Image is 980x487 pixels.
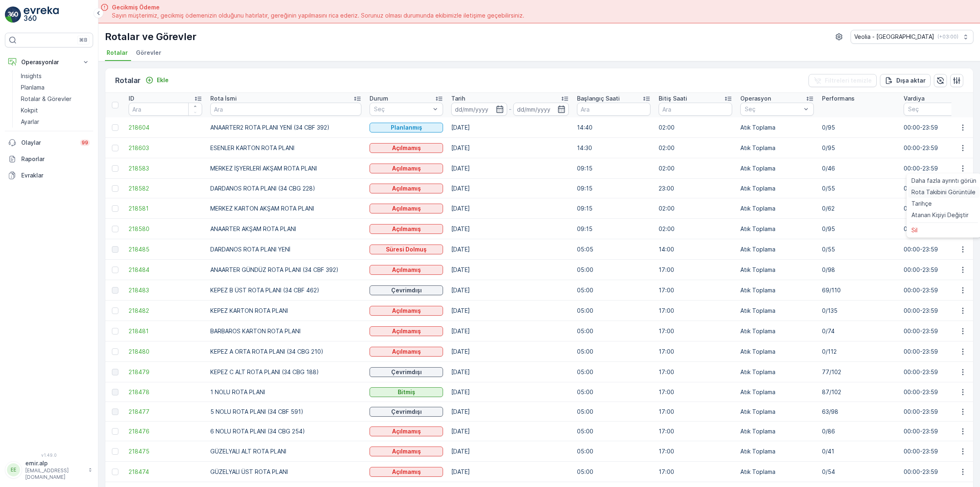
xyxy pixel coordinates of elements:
p: Rotalar ve Görevler [105,30,196,43]
button: Açılmamış [370,426,443,436]
span: 218485 [129,245,202,254]
p: Seç [908,105,964,113]
p: Açılmamış [392,447,421,456]
div: Toggle Row Selected [112,287,118,294]
p: Vardiya [904,94,924,103]
p: Tarih [451,94,465,103]
td: KEPEZ A ORTA ROTA PLANI (34 CBG 210) [206,341,365,362]
a: 218604 [129,123,202,132]
p: Bitmiş [398,388,415,396]
td: DARDANOS ROTA PLANI YENİ [206,239,365,260]
td: 0/135 [818,301,900,321]
p: Rota İsmi [210,94,237,103]
p: Planlama [21,83,45,92]
div: Toggle Row Selected [112,469,118,475]
td: 0/95 [818,219,900,239]
button: Açılmamış [370,184,443,193]
p: Açılmamış [392,427,421,435]
button: Açılmamış [370,224,443,234]
div: Toggle Row Selected [112,124,118,131]
td: 0/55 [818,179,900,198]
td: KEPEZ KARTON ROTA PLANI [206,301,365,321]
td: 77/102 [818,362,900,382]
p: Evraklar [21,171,90,180]
td: 02:00 [655,138,736,158]
a: 218478 [129,388,202,396]
span: v 1.49.0 [5,453,93,458]
p: - [509,104,512,114]
td: 17:00 [655,260,736,280]
input: Ara [659,103,732,116]
a: Olaylar99 [5,135,93,151]
td: 0/41 [818,441,900,462]
td: [DATE] [447,138,573,158]
td: 09:15 [573,198,655,219]
div: Toggle Row Selected [112,307,118,314]
p: Insights [21,72,42,80]
td: Atık Toplama [736,402,818,422]
div: Toggle Row Selected [112,328,118,334]
span: 218580 [129,225,202,233]
td: [DATE] [447,402,573,422]
button: Operasyonlar [5,54,93,70]
a: 218484 [129,266,202,274]
span: 218582 [129,184,202,193]
img: logo_light-DOdMpM7g.png [24,7,59,23]
p: Olaylar [21,139,75,147]
p: ID [129,94,134,103]
td: 05:00 [573,422,655,441]
p: Açılmamış [392,327,421,335]
td: [DATE] [447,179,573,198]
a: Rotalar & Görevler [18,93,93,105]
a: Ayarlar [18,116,93,128]
td: KEPEZ B ÜST ROTA PLANI (34 CBF 462) [206,280,365,301]
button: Açılmamış [370,204,443,213]
p: Açılmamış [392,204,421,213]
span: Tarihçe [911,200,932,208]
td: 0/95 [818,117,900,138]
td: Atık Toplama [736,341,818,362]
td: 02:00 [655,158,736,179]
td: 09:15 [573,179,655,198]
span: Atanan Kişiyi Değiştir [911,211,969,219]
p: Açılmamış [392,225,421,233]
td: [DATE] [447,462,573,482]
td: [DATE] [447,117,573,138]
td: 0/55 [818,239,900,260]
td: 0/95 [818,138,900,158]
span: Daha fazla ayrıntı görün [911,177,976,185]
td: 23:00 [655,179,736,198]
span: 218480 [129,348,202,356]
p: Ayarlar [21,118,39,126]
button: Açılmamış [370,143,443,153]
td: MERKEZ KARTON AKŞAM ROTA PLANI [206,198,365,219]
td: 17:00 [655,382,736,402]
a: Insights [18,70,93,82]
p: Performans [822,94,855,103]
a: 218581 [129,204,202,213]
td: [DATE] [447,321,573,341]
p: Açılmamış [392,468,421,476]
td: 17:00 [655,280,736,301]
p: Ekle [157,76,169,84]
td: 5 NOLU ROTA PLANI (34 CBF 591) [206,402,365,422]
a: 218474 [129,468,202,476]
p: Filtreleri temizle [825,76,872,85]
td: [DATE] [447,260,573,280]
p: Çevrimdışı [391,408,422,416]
p: Raporlar [21,155,90,163]
p: Seç [374,105,430,113]
p: Bitiş Saati [659,94,687,103]
td: Atık Toplama [736,462,818,482]
button: Ekle [142,75,172,85]
p: Açılmamış [392,266,421,274]
a: Kokpit [18,105,93,116]
td: [DATE] [447,422,573,441]
button: Açılmamış [370,164,443,173]
td: Atık Toplama [736,422,818,441]
p: Başlangıç Saati [577,94,620,103]
a: Daha fazla ayrıntı görün [908,175,980,186]
span: 218603 [129,144,202,152]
